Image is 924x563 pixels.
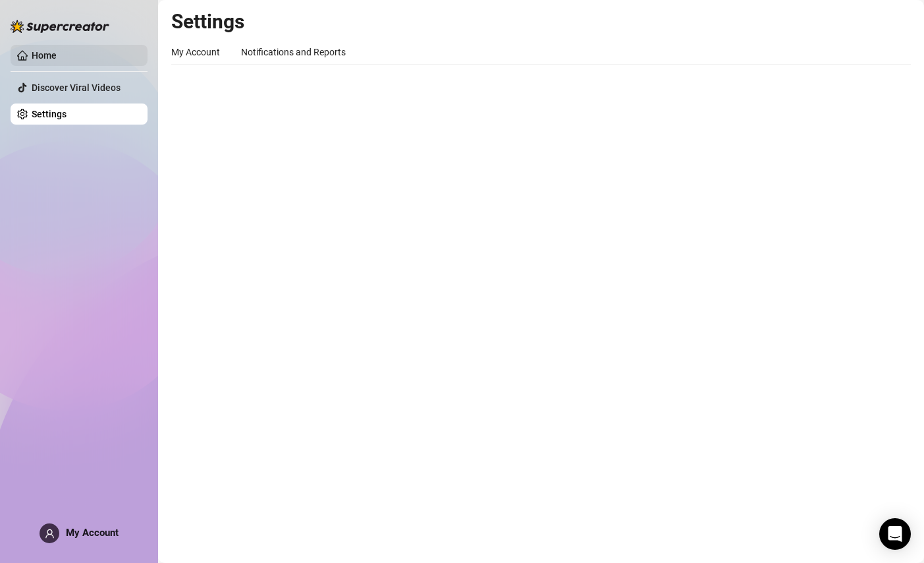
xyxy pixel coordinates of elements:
[32,82,121,93] a: Discover Viral Videos
[171,9,911,34] h2: Settings
[879,518,911,550] div: Open Intercom Messenger
[11,20,109,33] img: logo-BBDzfeDw.svg
[45,529,55,539] span: user
[32,109,67,119] a: Settings
[66,527,119,539] span: My Account
[171,45,220,59] div: My Account
[32,50,57,61] a: Home
[241,45,346,59] div: Notifications and Reports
